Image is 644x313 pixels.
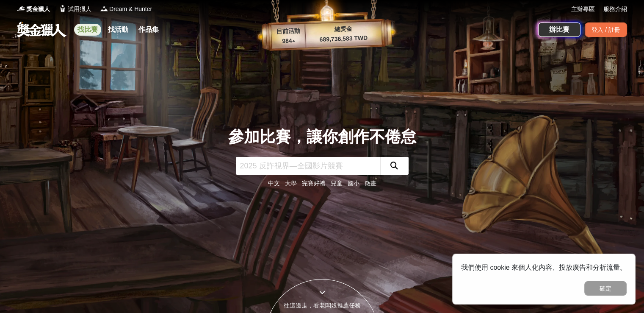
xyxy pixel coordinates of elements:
p: 984 ▴ [271,36,306,46]
a: 兒童 [331,180,343,187]
div: 登入 / 註冊 [585,22,627,37]
img: Logo [100,4,108,13]
img: Logo [17,4,25,13]
button: 確定 [584,281,627,296]
span: 獎金獵人 [26,5,50,14]
a: 辦比賽 [538,22,580,37]
a: 徵畫 [365,180,376,187]
span: 試用獵人 [68,5,91,14]
a: LogoDream & Hunter [100,5,152,14]
span: 我們使用 cookie 來個人化內容、投放廣告和分析流量。 [461,264,627,271]
p: 目前活動 [271,26,305,36]
a: 服務介紹 [603,5,627,14]
a: 主辦專區 [571,5,595,14]
div: 參加比賽，讓你創作不倦怠 [228,125,416,149]
img: Logo [58,4,67,13]
div: 往這邊走，看老闆娘推薦任務 [265,301,379,310]
input: 2025 反詐視界—全國影片競賽 [236,157,380,175]
a: 完賽好禮 [302,180,326,187]
span: Dream & Hunter [109,5,152,14]
a: 找活動 [105,24,132,36]
p: 總獎金 [305,23,381,35]
p: 689,736,583 TWD [305,33,382,45]
a: 中文 [268,180,280,187]
a: 找比賽 [74,24,101,36]
a: Logo獎金獵人 [17,5,50,14]
a: 大學 [285,180,297,187]
a: 作品集 [135,24,162,36]
a: 國小 [348,180,359,187]
a: Logo試用獵人 [58,5,91,14]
